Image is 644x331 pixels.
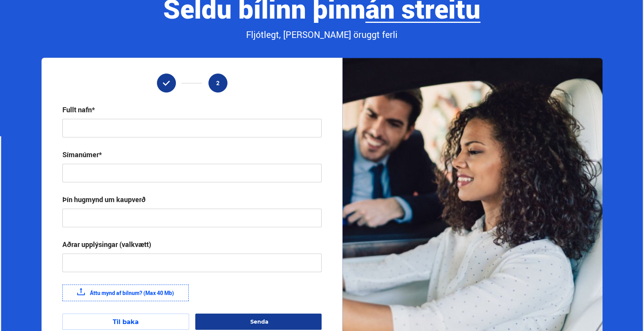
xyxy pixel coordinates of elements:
button: Til baka [62,314,189,330]
button: Opna LiveChat spjallviðmót [6,3,29,26]
div: Símanúmer* [62,150,102,159]
div: Fljótlegt, [PERSON_NAME] öruggt ferli [41,28,603,41]
label: Áttu mynd af bílnum? (Max 40 Mb) [62,285,189,301]
span: Senda [250,318,269,325]
button: Senda [195,314,322,330]
div: Fullt nafn* [62,105,95,114]
span: 2 [216,80,220,86]
div: Þín hugmynd um kaupverð [62,195,146,204]
div: Aðrar upplýsingar (valkvætt) [62,240,151,249]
